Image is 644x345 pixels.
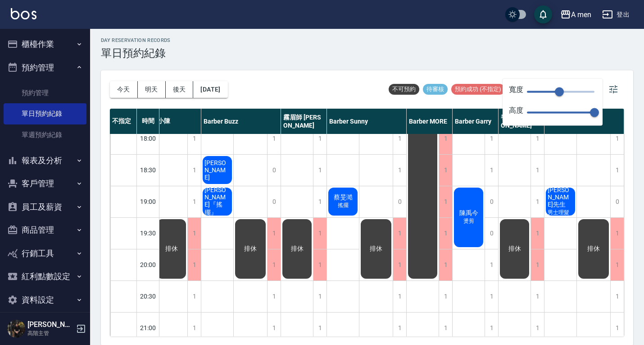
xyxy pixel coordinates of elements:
div: A men [571,9,591,20]
span: 不可預約 [389,85,419,93]
span: 排休 [507,245,523,253]
span: [PERSON_NAME]先生 [546,186,575,209]
span: 陳禹今 [458,209,480,217]
span: 男士理髮 [546,209,571,216]
span: 燙剪 [462,217,476,225]
button: 資料設定 [4,288,86,312]
div: 時間 [137,109,159,134]
span: 搖擺 [336,202,350,209]
div: 1 [439,313,452,344]
div: 1 [439,249,452,281]
div: 1 [610,155,624,186]
div: 1 [485,155,498,186]
img: Logo [11,8,36,19]
a: 單週預約紀錄 [4,124,86,145]
button: 後天 [166,81,194,98]
div: 1 [393,313,406,344]
div: 1 [393,123,406,154]
div: 養護師 [PERSON_NAME] [499,109,544,134]
a: 單日預約紀錄 [4,103,86,124]
button: 行銷工具 [4,242,86,265]
img: Person [7,320,25,338]
div: 1 [313,313,327,344]
div: 1 [610,313,624,344]
div: 1 [531,281,544,312]
div: 1 [485,281,498,312]
div: 0 [267,186,281,217]
span: [PERSON_NAME] [203,159,232,181]
div: 1 [267,218,281,249]
div: 1 [267,123,281,154]
button: 員工及薪資 [4,195,86,219]
div: 0 [485,218,498,249]
div: Barber MORE [407,109,453,134]
div: 1 [187,218,201,249]
div: 1 [187,123,201,154]
div: 1 [610,123,624,154]
div: 1 [267,281,281,312]
div: 1 [313,186,327,217]
button: 客戶管理 [4,172,86,195]
div: 1 [313,281,327,312]
div: 19:30 [137,217,159,249]
div: Barber Sunny [327,109,407,134]
span: 排休 [585,245,602,253]
div: 1 [439,281,452,312]
button: 預約管理 [4,56,86,79]
div: 1 [313,218,327,249]
button: 今天 [110,81,138,98]
div: 1 [313,123,327,154]
div: 1 [531,155,544,186]
h3: 單日預約紀錄 [101,47,171,60]
div: 1 [313,155,327,186]
div: 1 [187,281,201,312]
div: 1 [393,218,406,249]
div: 1 [187,313,201,344]
div: 18:00 [137,123,159,154]
div: 19:00 [137,186,159,217]
div: 1 [313,249,327,281]
div: 1 [485,123,498,154]
div: 1 [439,218,452,249]
button: 明天 [138,81,166,98]
button: save [534,5,552,23]
div: 1 [267,249,281,281]
div: 1 [531,313,544,344]
button: 櫃檯作業 [4,32,86,56]
div: 20:00 [137,249,159,281]
div: 1 [393,155,406,186]
button: [DATE] [193,81,227,98]
div: 1 [187,155,201,186]
div: 1 [485,313,498,344]
span: 寬度 [509,85,523,99]
span: 排休 [289,245,305,253]
div: 1 [531,249,544,281]
div: 0 [267,155,281,186]
div: 1 [610,281,624,312]
h5: [PERSON_NAME] [27,320,73,329]
div: 0 [485,186,498,217]
div: 1 [393,281,406,312]
div: 1 [439,123,452,154]
span: 排休 [163,245,180,253]
span: 預約成功 (不指定) [451,85,505,93]
div: 1 [187,186,201,217]
div: 1 [393,249,406,281]
span: 蔡旻澔 [332,193,354,202]
span: 高度 [509,106,523,120]
div: 1 [187,249,201,281]
div: 21:00 [137,312,159,344]
div: 小陳 [155,109,201,134]
div: 1 [610,249,624,281]
div: 霧眉師 [PERSON_NAME] [281,109,327,134]
button: 登出 [599,6,633,23]
span: 排休 [242,245,259,253]
div: Barber Garry [453,109,499,134]
div: Barber Buzz [201,109,281,134]
div: 1 [485,249,498,281]
p: 高階主管 [27,329,73,337]
span: [PERSON_NAME]『搖擺』 [203,186,232,217]
div: 1 [531,218,544,249]
span: 待審核 [423,85,448,93]
div: 1 [531,123,544,154]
